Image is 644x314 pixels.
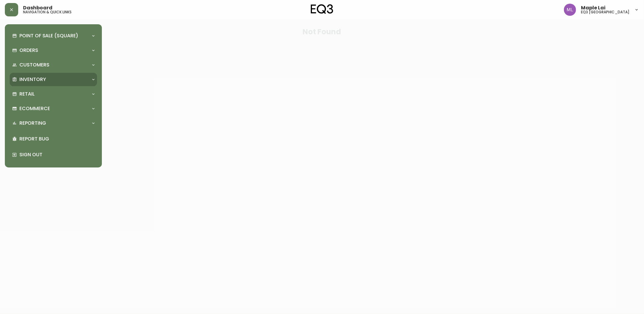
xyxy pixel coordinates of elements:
[19,105,50,112] p: Ecommerce
[10,147,97,163] div: Sign Out
[19,120,46,127] p: Reporting
[19,32,78,39] p: Point of Sale (Square)
[23,5,52,10] span: Dashboard
[581,5,605,10] span: Maple Lai
[311,4,333,14] img: logo
[19,91,35,97] p: Retail
[10,44,97,57] div: Orders
[10,116,97,130] div: Reporting
[19,76,46,83] p: Inventory
[10,102,97,115] div: Ecommerce
[10,131,97,147] div: Report Bug
[564,4,576,16] img: 61e28cffcf8cc9f4e300d877dd684943
[19,151,95,158] p: Sign Out
[10,58,97,72] div: Customers
[19,62,49,68] p: Customers
[10,29,97,42] div: Point of Sale (Square)
[23,10,72,14] h5: navigation & quick links
[10,73,97,86] div: Inventory
[19,47,38,54] p: Orders
[10,87,97,101] div: Retail
[581,10,629,14] h5: eq3 [GEOGRAPHIC_DATA]
[19,136,95,142] p: Report Bug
